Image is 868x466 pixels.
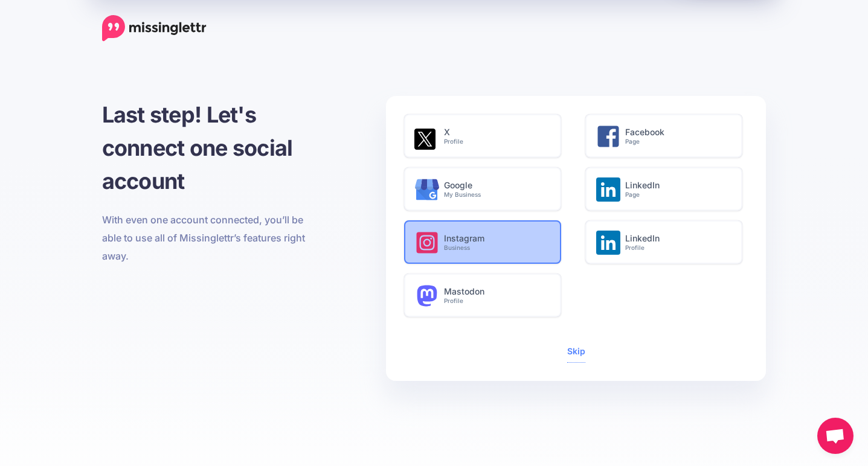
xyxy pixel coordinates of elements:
[625,191,729,199] small: Page
[625,234,729,252] h6: LinkedIn
[415,177,439,202] img: google-business.svg
[444,191,548,199] small: My Business
[817,418,854,454] a: Open chat
[102,211,312,265] p: With even one account connected, you’ll be able to use all of Missinglettr’s features right away.
[585,114,748,158] a: FacebookPage
[625,180,729,199] h6: LinkedIn
[102,15,207,42] a: Home
[585,220,748,264] a: LinkedInProfile
[102,101,293,194] span: Last step! Let's connect one social account
[404,167,567,211] a: GoogleMy Business
[585,167,748,211] a: LinkedInPage
[567,346,585,356] a: Skip
[444,127,548,145] h6: X
[404,220,567,264] a: InstagramBusiness
[404,114,567,158] a: XProfile
[625,138,729,145] small: Page
[404,273,567,317] a: MastodonProfile
[444,244,548,252] small: Business
[625,127,729,145] h6: Facebook
[444,287,548,305] h6: Mastodon
[444,234,548,252] h6: Instagram
[444,138,548,145] small: Profile
[444,297,548,305] small: Profile
[444,180,548,199] h6: Google
[625,244,729,252] small: Profile
[414,129,436,150] img: twitter-square.png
